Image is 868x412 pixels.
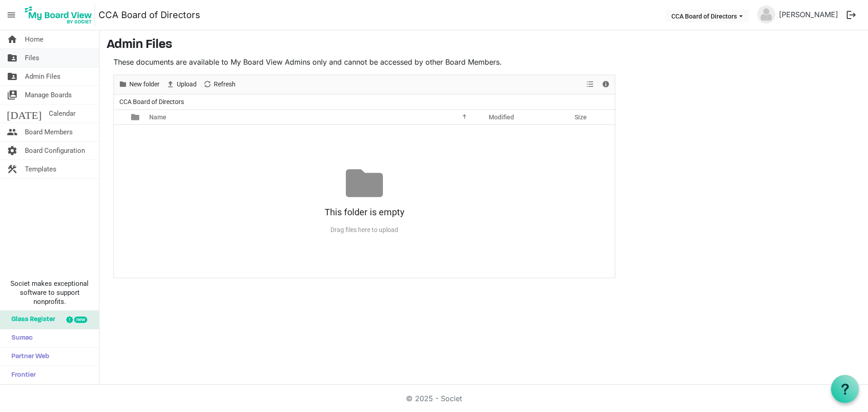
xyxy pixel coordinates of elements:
[7,366,36,384] span: Frontier
[74,317,87,323] div: new
[600,79,612,90] button: Details
[200,75,239,94] div: Refresh
[598,75,613,94] div: Details
[25,142,85,160] span: Board Configuration
[49,104,75,123] span: Calendar
[128,79,160,90] span: New folder
[665,9,749,22] button: CCA Board of Directors dropdownbutton
[585,79,595,90] button: View dropdownbutton
[7,329,33,347] span: Sumac
[22,4,95,26] img: My Board View Logo
[489,114,514,121] span: Modified
[7,348,49,366] span: Partner Web
[25,86,72,104] span: Manage Boards
[213,79,236,90] span: Refresh
[114,223,615,237] div: Drag files here to upload
[3,6,20,24] span: menu
[25,30,43,48] span: Home
[757,5,775,24] img: no-profile-picture.svg
[118,96,186,108] span: CCA Board of Directors
[25,49,39,67] span: Files
[176,79,198,90] span: Upload
[842,5,861,24] button: logout
[7,67,18,85] span: folder_shared
[7,123,18,141] span: people
[7,86,18,104] span: switch_account
[7,311,55,329] span: Glass Register
[113,57,615,67] p: These documents are available to My Board View Admins only and cannot be accessed by other Board ...
[25,67,61,85] span: Admin Files
[114,202,615,223] div: This folder is empty
[4,279,95,306] span: Societ makes exceptional software to support nonprofits.
[406,394,462,403] a: © 2025 - Societ
[149,114,166,121] span: Name
[117,79,161,90] button: New folder
[99,6,200,24] a: CCA Board of Directors
[7,160,18,178] span: construction
[163,75,200,94] div: Upload
[202,79,237,90] button: Refresh
[7,142,18,160] span: settings
[775,5,842,24] a: [PERSON_NAME]
[7,49,18,67] span: folder_shared
[575,114,587,121] span: Size
[7,104,42,123] span: [DATE]
[25,160,57,178] span: Templates
[22,4,99,26] a: My Board View Logo
[165,79,198,90] button: Upload
[25,123,73,141] span: Board Members
[7,30,18,48] span: home
[115,75,163,94] div: New folder
[583,75,598,94] div: View
[107,38,861,53] h3: Admin Files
